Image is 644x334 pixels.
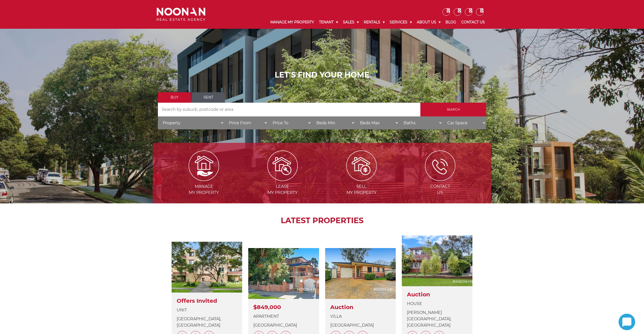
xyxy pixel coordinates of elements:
a: Sell my property Sellmy Property [323,163,400,195]
span: Contact Us [401,184,479,196]
a: Manage my Property Managemy Property [165,163,243,195]
img: Lease my property [267,150,298,181]
a: Services [387,16,414,29]
span: Lease my Property [244,184,321,196]
a: Rent [192,92,225,103]
h1: LET'S FIND YOUR HOME [158,70,486,80]
span: Manage my Property [165,184,243,196]
a: Tenant [317,16,340,29]
a: Rentals [361,16,387,29]
img: Sell my property [346,150,377,181]
a: Blog [443,16,459,29]
a: Lease my property Leasemy Property [244,163,321,195]
img: Manage my Property [189,150,219,181]
img: ICONS [425,150,455,181]
a: Buy [158,92,191,103]
a: ICONS ContactUs [401,163,479,195]
a: Manage My Property [268,16,317,29]
a: About Us [414,16,443,29]
h2: LATEST PROPERTIES [166,216,478,225]
input: Search [420,103,486,116]
a: Sales [340,16,361,29]
a: Contact Us [459,16,487,29]
img: Noonan Real Estate Agency [157,8,205,21]
input: Search by suburb, postcode or area [158,103,420,116]
span: Sell my Property [323,184,400,196]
